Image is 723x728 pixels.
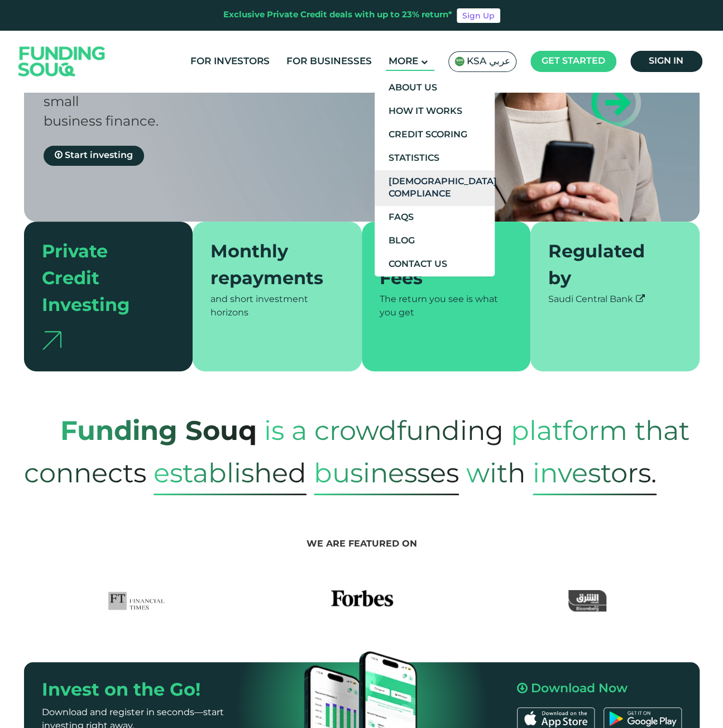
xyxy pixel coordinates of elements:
div: Exclusive Private Credit deals with up to 23% return* [223,9,452,22]
span: Start investing [65,151,133,160]
span: [DEMOGRAPHIC_DATA] compliant investing in small business finance. [44,76,356,128]
img: SA Flag [454,56,465,66]
div: and short investment horizons [210,293,344,320]
a: Blog [375,229,495,253]
div: Regulated by [548,240,668,293]
span: Get started [542,57,605,65]
img: arrow [42,331,61,349]
a: For Investors [188,52,272,71]
span: Invest on the Go! [42,682,200,699]
a: Start investing [44,146,144,166]
img: Forbes Logo [331,590,392,611]
span: established [154,455,307,495]
a: Contact Us [375,253,495,276]
span: is a crowdfunding [264,403,504,458]
div: Saudi Central Bank [548,293,682,306]
a: FAQs [375,206,495,229]
strong: Funding Souq [60,420,257,446]
div: The return you see is what you get [380,293,513,320]
span: platform that connects [24,403,690,500]
span: Sign in [649,57,683,65]
div: Private Credit Investing [42,240,162,320]
a: Sign Up [457,8,500,23]
span: Businesses [314,455,459,495]
a: Statistics [375,147,495,170]
a: Sign in [630,51,702,72]
div: Monthly repayments [210,240,331,293]
span: We are featured on [307,540,417,548]
a: About Us [375,76,495,100]
span: Investors. [533,455,657,495]
img: Asharq Business Logo [568,590,606,611]
span: Download Now [531,683,628,695]
img: FTLogo Logo [108,590,165,611]
a: Credit Scoring [375,123,495,147]
a: How It Works [375,100,495,123]
span: with [466,446,525,500]
a: For Businesses [284,52,375,71]
img: Logo [7,33,117,90]
span: KSA عربي [467,55,510,68]
a: [DEMOGRAPHIC_DATA] Compliance [375,170,495,206]
span: More [389,57,418,66]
